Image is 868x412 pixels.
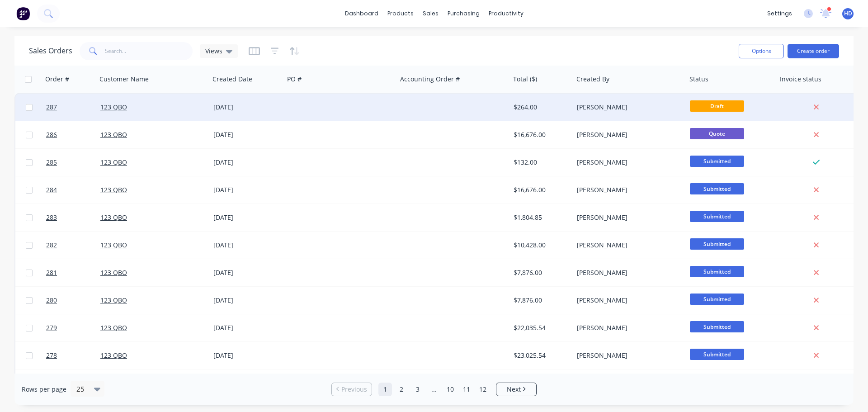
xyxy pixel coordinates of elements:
[46,185,57,194] span: 284
[576,75,609,84] div: Created By
[788,44,839,58] button: Create order
[690,266,744,277] span: Submitted
[577,268,677,277] div: [PERSON_NAME]
[46,130,57,139] span: 286
[514,296,567,305] div: $7,876.00
[287,75,302,84] div: PO #
[514,323,567,332] div: $22,035.54
[46,94,100,121] a: 287
[46,314,100,341] a: 279
[46,103,57,112] span: 287
[443,383,457,396] a: Page 10
[46,121,100,148] a: 286
[577,185,677,194] div: [PERSON_NAME]
[507,385,521,394] span: Next
[328,383,540,396] ul: Pagination
[46,158,57,167] span: 285
[400,75,460,84] div: Accounting Order #
[46,259,100,286] a: 281
[577,323,677,332] div: [PERSON_NAME]
[514,185,567,194] div: $16,676.00
[45,75,69,84] div: Order #
[484,7,528,20] div: productivity
[844,9,852,18] span: HD
[577,241,677,250] div: [PERSON_NAME]
[690,349,744,360] span: Submitted
[100,323,127,332] a: 123 QBO
[46,176,100,204] a: 284
[46,342,100,369] a: 278
[212,75,252,84] div: Created Date
[100,158,127,166] a: 123 QBO
[514,103,567,112] div: $264.00
[46,241,57,250] span: 282
[213,158,281,167] div: [DATE]
[340,7,383,20] a: dashboard
[16,7,30,20] img: Factory
[100,213,127,222] a: 123 QBO
[763,7,797,20] div: settings
[213,130,281,139] div: [DATE]
[577,351,677,360] div: [PERSON_NAME]
[514,268,567,277] div: $7,876.00
[395,383,408,396] a: Page 2
[577,296,677,305] div: [PERSON_NAME]
[514,241,567,250] div: $10,428.00
[496,385,536,394] a: Next page
[690,128,744,139] span: Quote
[690,183,744,194] span: Submitted
[46,296,57,305] span: 280
[46,232,100,259] a: 282
[46,287,100,314] a: 280
[383,7,418,20] div: products
[443,7,484,20] div: purchasing
[577,158,677,167] div: [PERSON_NAME]
[418,7,443,20] div: sales
[514,351,567,360] div: $23,025.54
[411,383,425,396] a: Page 3
[46,351,57,360] span: 278
[46,268,57,277] span: 281
[100,268,127,277] a: 123 QBO
[690,100,744,112] span: Draft
[780,75,821,84] div: Invoice status
[577,130,677,139] div: [PERSON_NAME]
[514,130,567,139] div: $16,676.00
[476,383,490,396] a: Page 12
[213,241,281,250] div: [DATE]
[739,44,784,58] button: Options
[690,238,744,250] span: Submitted
[213,213,281,222] div: [DATE]
[100,185,127,194] a: 123 QBO
[100,241,127,249] a: 123 QBO
[46,213,57,222] span: 283
[46,323,57,332] span: 279
[46,149,100,176] a: 285
[332,385,372,394] a: Previous page
[427,383,441,396] a: Jump forward
[514,213,567,222] div: $1,804.85
[213,351,281,360] div: [DATE]
[29,47,72,55] h1: Sales Orders
[213,185,281,194] div: [DATE]
[514,158,567,167] div: $132.00
[100,130,127,139] a: 123 QBO
[513,75,537,84] div: Total ($)
[100,103,127,111] a: 123 QBO
[213,323,281,332] div: [DATE]
[46,204,100,231] a: 283
[577,213,677,222] div: [PERSON_NAME]
[213,103,281,112] div: [DATE]
[100,296,127,304] a: 123 QBO
[690,211,744,222] span: Submitted
[460,383,473,396] a: Page 11
[22,385,66,394] span: Rows per page
[205,46,222,56] span: Views
[689,75,708,84] div: Status
[341,385,367,394] span: Previous
[378,383,392,396] a: Page 1 is your current page
[213,296,281,305] div: [DATE]
[577,103,677,112] div: [PERSON_NAME]
[46,369,100,397] a: 277
[100,351,127,360] a: 123 QBO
